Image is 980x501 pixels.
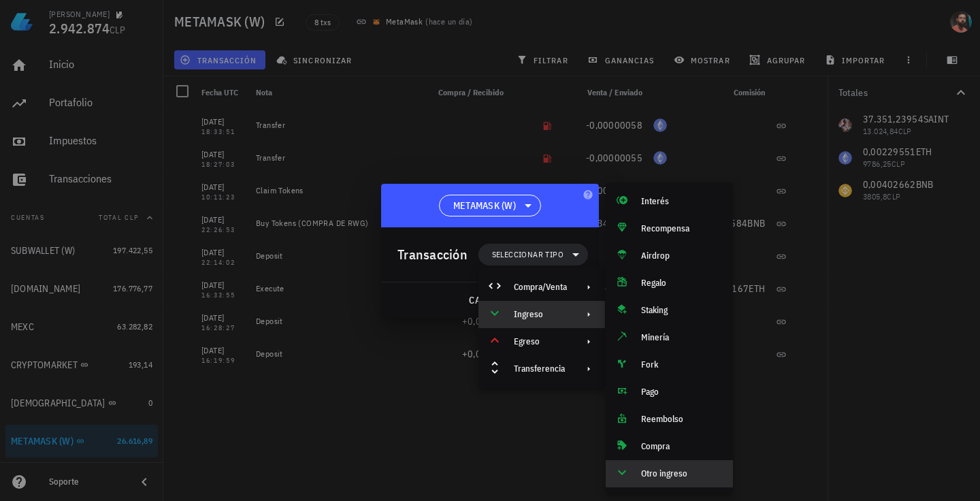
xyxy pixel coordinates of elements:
div: Compra/Venta [478,274,605,301]
div: Reembolso [641,414,722,425]
div: Transferencia [478,355,605,383]
div: Ingreso [514,309,567,320]
div: Ingreso [478,301,605,328]
div: Regalo [641,278,722,289]
div: Interés [641,196,722,207]
div: Egreso [514,336,567,347]
div: Recompensa [641,223,722,234]
span: METAMASK (W) [453,199,516,212]
div: Compra/Venta [514,282,567,293]
span: cancelar [468,294,519,306]
div: Staking [641,305,722,316]
div: Compra [641,441,722,452]
div: Minería [641,332,722,343]
div: Egreso [478,328,605,355]
div: Airdrop [641,251,722,261]
div: Otro ingreso [641,468,722,479]
span: Seleccionar tipo [492,248,563,261]
div: Fork [641,359,722,370]
div: Pago [641,387,722,398]
div: Transacción [397,244,468,265]
button: cancelar [463,288,525,312]
div: Transferencia [514,363,567,374]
